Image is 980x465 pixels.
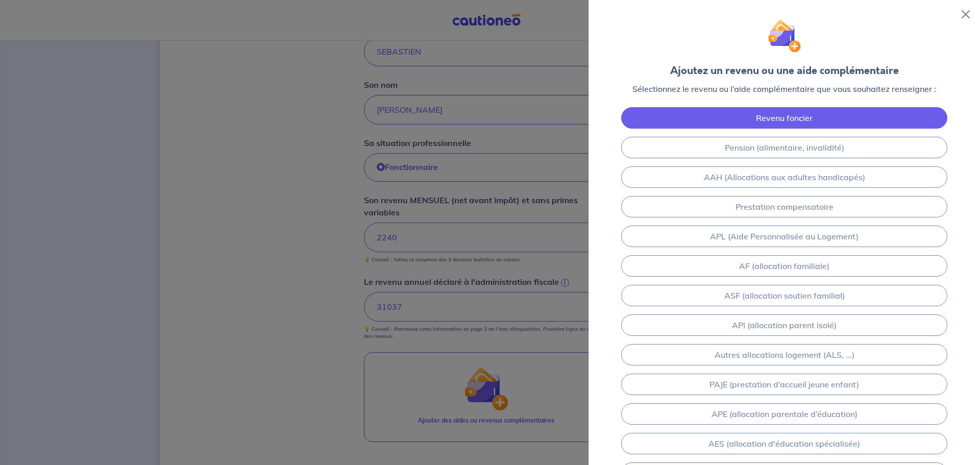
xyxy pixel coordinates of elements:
[958,6,974,22] button: Close
[621,226,947,247] a: APL (Aide Personnalisée au Logement)
[621,196,947,217] a: Prestation compensatoire
[621,285,947,306] a: ASF (allocation soutien familial)
[621,255,947,277] a: AF (allocation familiale)
[621,344,947,365] a: Autres allocations logement (ALS, ...)
[621,107,947,129] a: Revenu foncier
[621,403,947,425] a: APE (allocation parentale d’éducation)
[670,63,899,79] div: Ajoutez un revenu ou une aide complémentaire
[632,83,936,95] p: Sélectionnez le revenu ou l’aide complémentaire que vous souhaitez renseigner :
[621,137,947,158] a: Pension (alimentaire, invalidité)
[621,433,947,454] a: AES (allocation d'éducation spécialisée)
[621,314,947,336] a: API (allocation parent isolé)
[621,374,947,395] a: PAJE (prestation d’accueil jeune enfant)
[768,19,801,53] img: illu_wallet.svg
[621,166,947,188] a: AAH (Allocations aux adultes handicapés)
